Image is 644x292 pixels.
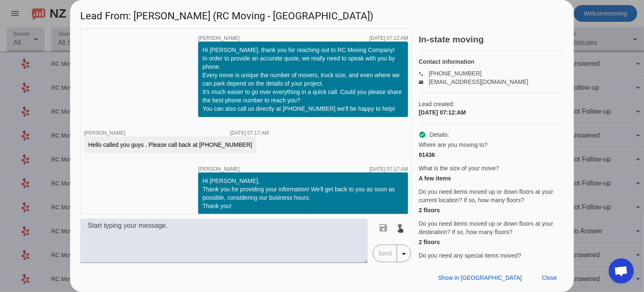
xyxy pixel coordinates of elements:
[419,100,560,108] span: Lead created:
[369,36,408,41] div: [DATE] 07:12:AM
[542,274,557,281] span: Close
[419,141,487,149] span: Where are you moving to?
[399,249,409,259] mat-icon: arrow_drop_down
[429,78,528,85] a: [EMAIL_ADDRESS][DOMAIN_NAME]
[438,274,522,281] span: Show in [GEOGRAPHIC_DATA]
[419,151,560,159] div: 91436
[429,130,449,139] span: Details:
[419,206,560,214] div: 2 floors
[419,71,429,76] mat-icon: phone
[419,108,560,117] div: [DATE] 07:12:AM
[202,177,404,210] div: Hi [PERSON_NAME], Thank you for providing your information! We'll get back to you as soon as poss...
[429,70,482,77] a: [PHONE_NUMBER]
[419,219,560,236] span: Do you need items moved up or down floors at your destination? If so, how many floors?
[609,258,634,284] div: Open chat
[230,130,269,136] div: [DATE] 07:17:AM
[369,167,408,172] div: [DATE] 07:17:AM
[395,223,406,233] mat-icon: touch_app
[419,174,560,182] div: A few items
[198,36,240,41] span: [PERSON_NAME]
[535,270,564,285] button: Close
[419,80,429,84] mat-icon: email
[419,35,564,44] h2: In-state moving
[202,46,404,113] div: Hi [PERSON_NAME], thank you for reaching out to RC Moving Company! In order to provide an accurat...
[419,57,560,66] h4: Contact information
[419,164,499,172] span: What is the size of your move?
[432,270,529,285] button: Show in [GEOGRAPHIC_DATA]
[419,188,560,204] span: Do you need items moved up or down floors at your current location? If so, how many floors?
[419,251,521,260] span: Do you need any special items moved?
[198,167,240,172] span: [PERSON_NAME]
[84,130,126,136] span: [PERSON_NAME]
[419,261,560,270] div: Large appliances
[88,141,252,149] div: Hello called you guys . Please call back at [PHONE_NUMBER]
[419,131,426,138] mat-icon: check_circle
[419,238,560,246] div: 2 floors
